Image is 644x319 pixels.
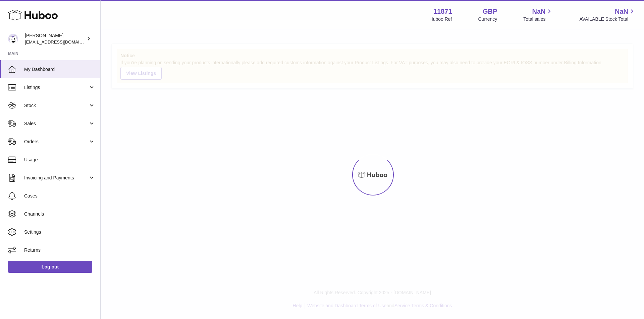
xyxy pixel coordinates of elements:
span: Orders [24,139,88,145]
img: internalAdmin-11871@internal.huboo.com [8,34,18,44]
strong: 11871 [433,7,452,16]
span: NaN [615,7,628,16]
div: Huboo Ref [430,16,452,22]
span: Cases [24,193,95,199]
div: [PERSON_NAME] [25,32,85,45]
span: Total sales [523,16,553,22]
span: Usage [24,157,95,163]
a: NaN Total sales [523,7,553,22]
span: Settings [24,229,95,235]
span: NaN [532,7,545,16]
span: Invoicing and Payments [24,175,88,181]
a: NaN AVAILABLE Stock Total [579,7,636,22]
span: AVAILABLE Stock Total [579,16,636,22]
a: Log out [8,261,92,273]
span: Returns [24,247,95,253]
span: Sales [24,121,88,127]
div: Currency [478,16,497,22]
span: [EMAIL_ADDRESS][DOMAIN_NAME] [25,39,99,45]
strong: GBP [483,7,497,16]
span: Stock [24,102,88,109]
span: Listings [24,84,88,91]
span: Channels [24,211,95,217]
span: My Dashboard [24,66,95,73]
